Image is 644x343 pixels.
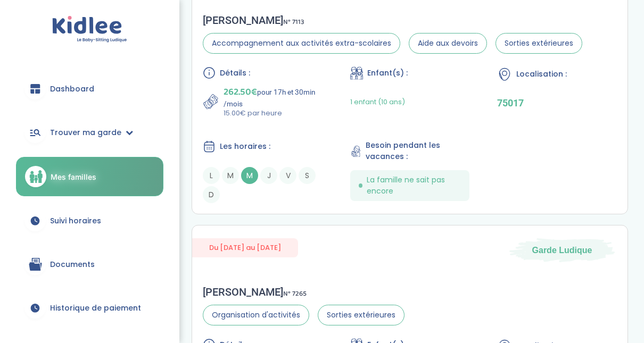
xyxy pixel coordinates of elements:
a: Historique de paiement [16,289,163,327]
span: D [203,186,220,203]
span: 1 enfant (10 ans) [350,97,405,107]
span: La famille ne sait pas encore [367,174,461,197]
span: 262.50€ [224,85,257,99]
span: M [222,167,239,184]
span: Historique de paiement [50,303,141,314]
a: Documents [16,245,163,283]
span: Détails : [220,68,250,79]
div: [PERSON_NAME] [203,14,582,27]
span: L [203,167,220,184]
span: V [279,167,296,184]
div: [PERSON_NAME] [203,286,404,298]
span: Documents [50,259,95,270]
p: 15.00€ par heure [224,108,323,119]
span: Dashboard [50,83,94,95]
span: J [260,167,277,184]
span: M [241,167,258,184]
p: pour 17h et 30min /mois [224,85,323,108]
span: Du [DATE] au [DATE] [192,238,298,257]
span: Garde Ludique [532,245,592,256]
span: Localisation : [516,69,567,80]
span: Aide aux devoirs [409,33,487,54]
span: N° 7113 [283,16,304,28]
a: Suivi horaires [16,202,163,240]
span: Trouver ma garde [50,127,121,138]
span: Suivi horaires [50,215,101,227]
span: Mes familles [51,171,96,182]
a: Mes familles [16,157,163,196]
span: N° 7265 [283,288,307,299]
span: S [299,167,316,184]
a: Dashboard [16,70,163,108]
span: Besoin pendant les vacances : [366,140,470,162]
img: logo.svg [52,16,127,43]
span: Accompagnement aux activités extra-scolaires [203,33,400,54]
span: Les horaires : [220,141,270,152]
span: Organisation d'activités [203,305,309,325]
a: Trouver ma garde [16,113,163,152]
span: Enfant(s) : [367,68,408,79]
p: 75017 [497,97,617,108]
span: Sorties extérieures [496,33,582,54]
span: Sorties extérieures [318,305,404,325]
